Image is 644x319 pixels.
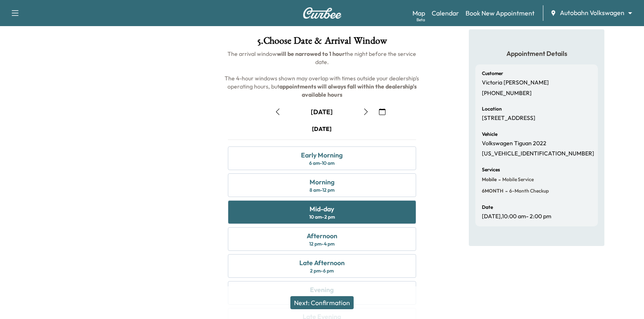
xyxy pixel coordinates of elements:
div: [DATE] [311,107,333,116]
div: 6 am - 10 am [309,160,334,166]
div: Early Morning [301,150,343,160]
span: 6MONTH [482,188,504,194]
div: Morning [310,177,334,187]
div: 12 pm - 4 pm [309,241,334,247]
div: [DATE] [312,125,332,133]
div: Late Afternoon [299,258,345,268]
span: Autobahn Volkswagen [560,8,624,18]
div: 8 am - 12 pm [310,187,334,193]
p: Victoria [PERSON_NAME] [482,79,549,86]
div: 10 am - 2 pm [309,214,335,220]
a: MapBeta [412,8,425,18]
div: Beta [417,17,425,23]
div: Evening [310,285,334,295]
img: Curbee Logo [303,7,342,19]
p: [US_VEHICLE_IDENTIFICATION_NUMBER] [482,150,594,157]
p: [DATE] , 10:00 am - 2:00 pm [482,213,551,220]
h5: Appointment Details [475,49,598,58]
a: Calendar [432,8,459,18]
h6: Vehicle [482,132,497,137]
a: Book New Appointment [466,8,535,18]
span: Mobile Service [501,176,534,183]
span: Mobile [482,176,497,183]
div: 2 pm - 6 pm [310,268,334,274]
h1: 5 . Choose Date & Arrival Window [221,36,423,50]
span: The arrival window the night before the service date. The 4-hour windows shown may overlap with t... [225,50,420,98]
span: 6-month checkup [508,188,549,194]
div: Afternoon [307,231,337,241]
button: Next: Confirmation [290,296,354,309]
b: appointments will always fall within the dealership's available hours [279,83,418,98]
span: - [504,187,508,195]
b: will be narrowed to 1 hour [277,50,345,58]
h6: Location [482,106,502,111]
p: Volkswagen Tiguan 2022 [482,140,546,147]
span: - [497,175,501,184]
h6: Date [482,205,493,210]
div: Mid-day [310,204,334,214]
h6: Customer [482,71,503,76]
p: [STREET_ADDRESS] [482,115,535,122]
h6: Services [482,167,500,172]
p: [PHONE_NUMBER] [482,90,532,97]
